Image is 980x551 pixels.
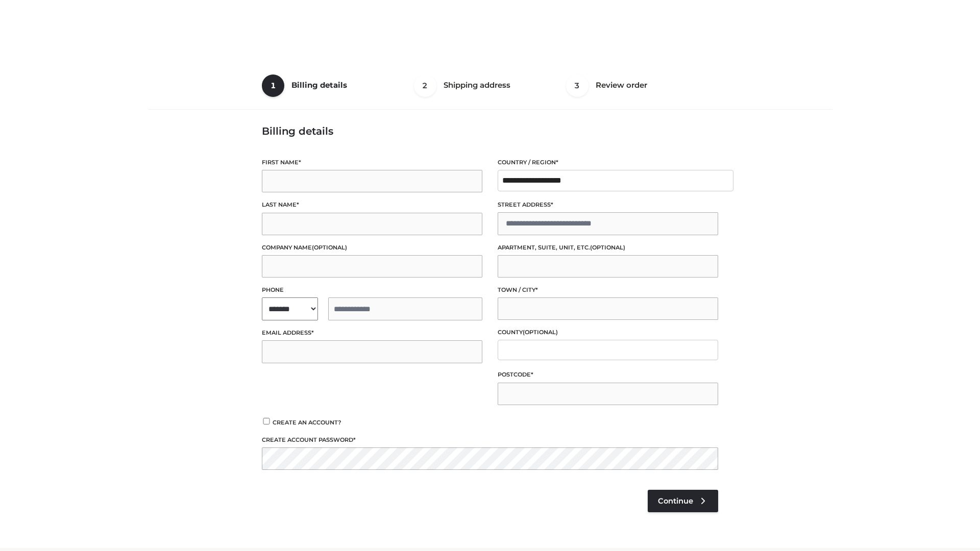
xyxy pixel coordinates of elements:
label: Apartment, suite, unit, etc. [498,243,718,253]
span: (optional) [590,244,625,251]
label: Country / Region [498,158,718,167]
label: Postcode [498,370,718,380]
span: Billing details [291,80,347,90]
span: 3 [566,74,589,97]
span: (optional) [523,329,558,336]
a: Continue [648,490,718,512]
label: County [498,328,718,337]
span: Shipping address [444,80,510,90]
label: Last name [262,200,482,210]
span: Continue [658,496,693,506]
span: 1 [262,74,284,97]
input: Create an account? [262,418,271,424]
span: 2 [414,74,436,97]
span: Create an account? [273,419,341,426]
label: Phone [262,285,482,295]
label: First name [262,158,482,167]
label: Email address [262,328,482,338]
label: Company name [262,243,482,253]
label: Street address [498,200,718,210]
span: (optional) [312,244,347,251]
label: Create account password [262,435,718,445]
h3: Billing details [262,125,718,137]
label: Town / City [498,285,718,295]
span: Review order [596,80,647,90]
